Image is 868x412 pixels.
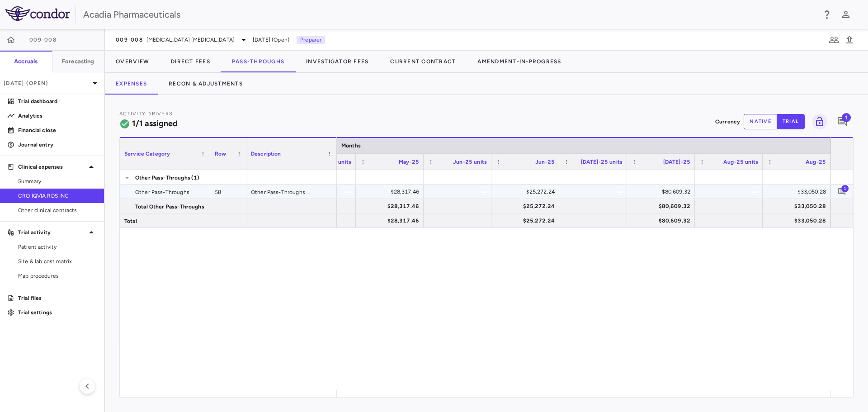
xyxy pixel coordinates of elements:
span: [DATE] (Open) [253,36,289,44]
svg: Add comment [838,187,846,196]
div: — [703,185,758,199]
p: Trial activity [18,228,86,237]
div: $28,317.46 [364,185,419,199]
button: Overview [105,51,160,72]
div: $33,050.28 [771,199,826,213]
p: Currency [715,118,740,126]
button: Expenses [105,73,158,95]
button: Investigator Fees [295,51,379,72]
h6: 1/1 assigned [132,118,178,130]
span: [DATE]-25 [663,159,690,165]
span: Aug-25 units [723,159,758,165]
p: Analytics [18,112,97,120]
span: Summary [18,177,97,185]
button: Recon & Adjustments [158,73,254,95]
div: Acadia Pharmaceuticals [83,8,816,21]
div: $25,272.24 [500,213,555,228]
span: Other Pass-Throughs [135,170,190,185]
div: $80,609.32 [635,185,690,199]
p: Journal entry [18,141,97,149]
p: Clinical expenses [18,163,86,171]
button: trial [777,114,805,129]
span: 009-008 [116,36,143,43]
span: Description [251,151,281,157]
span: You do not have permission to lock or unlock grids [808,114,827,129]
button: Current Contract [379,51,467,72]
div: Other Pass-Throughs [246,185,337,199]
span: Total [124,214,137,228]
span: [DATE]-25 units [581,159,623,165]
svg: Add comment [837,116,848,127]
button: Direct Fees [160,51,221,72]
div: — [432,185,487,199]
span: Other Pass-Throughs [135,185,189,199]
p: Preparer [297,36,325,44]
span: 009-008 [29,36,57,43]
p: Trial files [18,294,97,302]
h6: Accruals [14,57,38,66]
div: $25,272.24 [500,185,555,199]
div: 58 [210,185,246,199]
span: Aug-25 [806,159,826,165]
p: Trial dashboard [18,97,97,105]
button: Add comment [835,114,850,129]
button: Pass-Throughs [221,51,295,72]
span: 1 [842,113,851,122]
span: May-25 [399,159,419,165]
div: $80,609.32 [635,199,690,213]
span: Total Other Pass-Throughs [135,199,204,214]
span: (1) [191,170,199,185]
div: $80,609.32 [635,213,690,228]
div: $28,317.46 [364,213,419,228]
span: Service Category [124,151,170,157]
span: Row [215,151,226,157]
span: 1 [841,185,849,192]
button: Add comment [836,185,848,198]
button: Amendment-In-Progress [467,51,572,72]
span: CRO IQVIA RDS INC [18,192,97,200]
div: $33,050.28 [771,213,826,228]
span: Jun-25 [535,159,555,165]
div: — [567,185,623,199]
h6: Forecasting [62,57,94,66]
div: $28,317.46 [364,199,419,213]
p: Financial close [18,126,97,134]
span: Other clinical contracts [18,206,97,214]
span: Map procedures [18,272,97,280]
span: Site & lab cost matrix [18,257,97,265]
span: Patient activity [18,243,97,251]
button: native [744,114,777,129]
span: Jun-25 units [453,159,487,165]
div: $25,272.24 [500,199,555,213]
div: $33,050.28 [771,185,826,199]
span: [MEDICAL_DATA] [MEDICAL_DATA] [146,36,235,44]
span: Activity Drivers [119,111,173,117]
span: Months [341,142,361,149]
p: Trial settings [18,308,97,317]
p: [DATE] (Open) [4,79,90,87]
img: logo-full-SnFGN8VE.png [5,6,70,21]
